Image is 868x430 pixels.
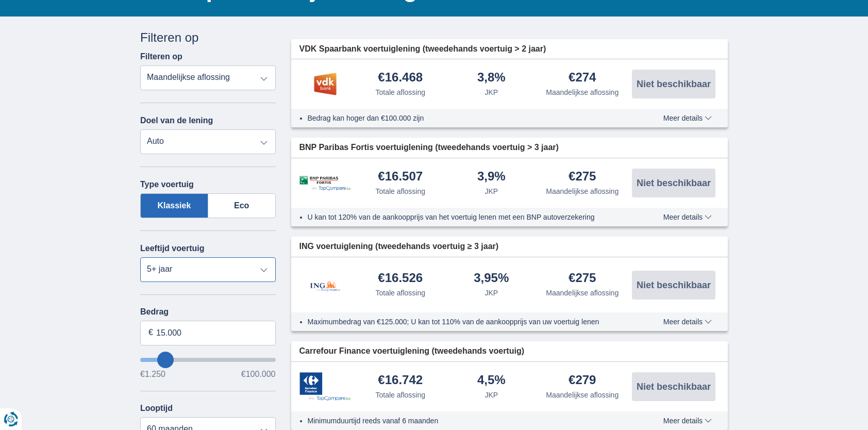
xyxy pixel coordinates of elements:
[375,390,425,400] div: Totale aflossing
[546,186,619,196] div: Maandelijkse aflossing
[299,268,351,302] img: product.pl.alt ING
[569,71,596,85] div: €274
[632,271,715,300] button: Niet beschikbaar
[656,318,720,326] button: Meer details
[140,116,213,125] label: Doel van de lening
[663,417,712,424] span: Meer details
[308,212,626,222] li: U kan tot 120% van de aankoopprijs van het voertuig lenen met een BNP autoverzekering
[299,176,351,191] img: product.pl.alt BNP Paribas Fortis
[656,417,720,425] button: Meer details
[569,170,596,184] div: €275
[308,113,626,123] li: Bedrag kan hoger dan €100.000 zijn
[477,170,506,184] div: 3,9%
[663,318,712,325] span: Meer details
[140,307,276,317] label: Bedrag
[140,370,165,378] span: €1.250
[637,382,711,391] span: Niet beschikbaar
[299,372,351,401] img: product.pl.alt Carrefour Finance
[485,186,498,196] div: JKP
[637,178,711,188] span: Niet beschikbaar
[299,71,351,97] img: product.pl.alt VDK bank
[140,29,276,46] div: Filteren op
[569,272,596,286] div: €275
[241,370,276,378] span: €100.000
[663,114,712,122] span: Meer details
[308,416,626,426] li: Minimumduurtijd reeds vanaf 6 maanden
[477,374,506,388] div: 4,5%
[485,288,498,298] div: JKP
[299,43,546,55] span: VDK Spaarbank voertuiglening (tweedehands voertuig > 2 jaar)
[140,404,173,413] label: Looptijd
[208,193,276,218] label: Eco
[140,180,194,189] label: Type voertuig
[656,114,720,122] button: Meer details
[378,272,423,286] div: €16.526
[632,70,715,98] button: Niet beschikbaar
[632,372,715,401] button: Niet beschikbaar
[474,272,509,286] div: 3,95%
[140,52,182,61] label: Filteren op
[546,288,619,298] div: Maandelijkse aflossing
[140,193,208,218] label: Klassiek
[546,87,619,97] div: Maandelijkse aflossing
[308,317,626,327] li: Maximumbedrag van €125.000; U kan tot 110% van de aankoopprijs van uw voertuig lenen
[637,280,711,290] span: Niet beschikbaar
[378,170,423,184] div: €16.507
[375,87,425,97] div: Totale aflossing
[299,142,559,154] span: BNP Paribas Fortis voertuiglening (tweedehands voertuig > 3 jaar)
[299,241,499,253] span: ING voertuiglening (tweedehands voertuig ≥ 3 jaar)
[375,186,425,196] div: Totale aflossing
[546,390,619,400] div: Maandelijkse aflossing
[299,345,525,357] span: Carrefour Finance voertuiglening (tweedehands voertuig)
[637,79,711,89] span: Niet beschikbaar
[663,213,712,221] span: Meer details
[378,374,423,388] div: €16.742
[477,71,506,85] div: 3,8%
[656,213,720,221] button: Meer details
[378,71,423,85] div: €16.468
[632,169,715,197] button: Niet beschikbaar
[485,390,498,400] div: JKP
[485,87,498,97] div: JKP
[569,374,596,388] div: €279
[148,327,153,339] span: €
[375,288,425,298] div: Totale aflossing
[140,358,276,362] input: wantToBorrow
[140,244,204,253] label: Leeftijd voertuig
